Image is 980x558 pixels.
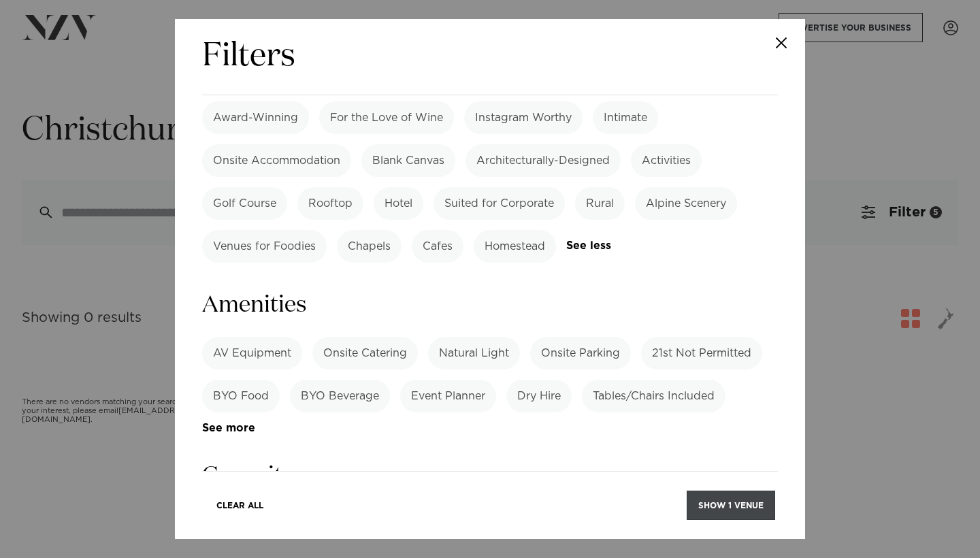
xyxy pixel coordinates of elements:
label: Instagram Worthy [464,101,583,134]
label: AV Equipment [202,337,302,370]
label: BYO Beverage [290,380,390,412]
h3: Amenities [202,290,778,321]
label: Architecturally-Designed [465,144,621,177]
label: Tables/Chairs Included [582,380,725,412]
label: Award-Winning [202,101,309,134]
label: Onsite Parking [530,337,631,370]
label: Onsite Catering [312,337,418,370]
label: Natural Light [428,337,520,370]
button: Clear All [205,491,275,520]
label: Rooftop [297,187,363,220]
label: Cafes [412,230,463,263]
button: Close [757,19,805,67]
label: Venues for Foodies [202,230,327,263]
label: Homestead [474,230,556,263]
label: Intimate [593,101,658,134]
label: Golf Course [202,187,287,220]
label: For the Love of Wine [319,101,454,134]
label: Chapels [337,230,402,263]
label: Suited for Corporate [434,187,565,220]
h3: Capacity [202,461,778,491]
button: Show 1 venue [687,491,775,520]
label: Event Planner [400,380,496,412]
label: BYO Food [202,380,280,412]
label: Alpine Scenery [635,187,737,220]
h2: Filters [202,35,295,78]
label: Blank Canvas [361,144,455,177]
label: Onsite Accommodation [202,144,351,177]
label: Hotel [374,187,423,220]
label: Rural [575,187,625,220]
label: Activities [631,144,702,177]
label: Dry Hire [506,380,572,412]
label: 21st Not Permitted [641,337,762,370]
